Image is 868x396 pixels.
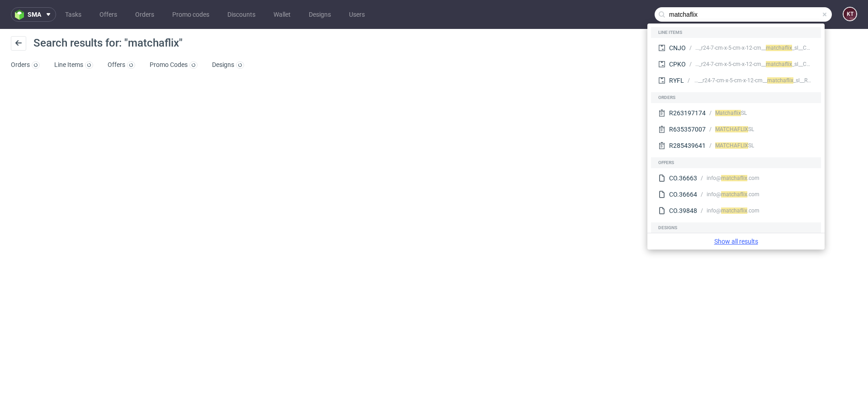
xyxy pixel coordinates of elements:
span: aflix [737,191,747,198]
span: MATCHAFLIX [715,126,748,132]
div: CNJO [669,43,686,52]
div: egdk__r24-7-cm-x-5-cm-x-12-cm__ [693,76,783,85]
div: .com [737,207,759,215]
div: R635357007 [669,125,706,134]
div: CO.39848 [669,206,697,215]
div: egdk__r24-7-cm-x-5-cm-x-12-cm__ [695,44,782,52]
div: _sl__CNJO [782,44,814,52]
div: info@ [707,174,737,182]
div: info@ [707,207,737,215]
a: Wallet [268,7,296,22]
span: aflix [737,175,747,181]
figcaption: KT [844,8,856,20]
span: match [721,175,737,181]
div: .com [737,190,759,198]
div: CO.36664 [669,190,697,199]
span: aflix [783,77,793,84]
div: R285439641 [669,141,706,150]
img: logo [15,9,28,20]
span: aflix [737,207,747,214]
span: Search results for: "matchaflix" [33,37,183,49]
a: Designs [212,58,244,72]
span: sma [28,11,41,18]
div: _sl__CPKO [782,60,814,68]
div: SL [715,125,754,133]
div: CPKO [669,60,686,69]
a: Users [344,7,370,22]
span: aflix [782,61,792,67]
span: match [721,191,737,198]
a: Tasks [60,7,87,22]
span: match [721,207,737,214]
div: _sl__RYFL [783,76,814,85]
a: Promo codes [167,7,215,22]
button: sma [11,7,56,22]
div: SL [715,109,747,117]
div: RYFL [669,76,684,85]
a: Show all results [651,237,821,246]
a: Designs [303,7,336,22]
div: Offers [651,157,821,168]
div: Orders [651,92,821,103]
div: info@ [707,190,737,198]
a: Orders [11,58,40,72]
div: Line items [651,27,821,38]
a: Orders [130,7,160,22]
span: Matchaflix [715,110,741,116]
div: SL [715,141,754,150]
span: MATCHAFLIX [715,142,748,149]
a: Discounts [222,7,261,22]
a: Promo Codes [150,58,198,72]
div: Designs [651,222,821,233]
div: CO.36663 [669,174,697,183]
div: .com [737,174,759,182]
div: egdk__r24-7-cm-x-5-cm-x-12-cm__ [695,60,782,68]
a: Offers [94,7,123,22]
a: Offers [108,58,135,72]
span: aflix [782,45,792,51]
span: match [766,45,782,51]
div: R263197174 [669,108,706,118]
a: Line Items [54,58,93,72]
span: match [766,61,782,67]
span: match [767,77,783,84]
